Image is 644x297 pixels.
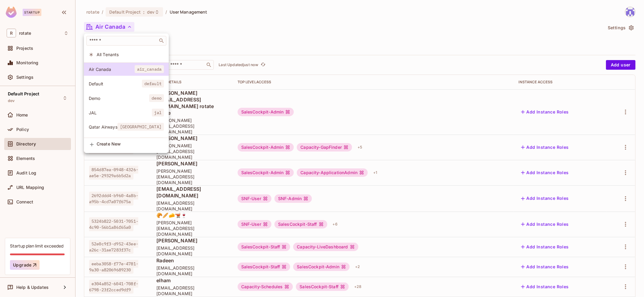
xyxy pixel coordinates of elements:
span: Create New [97,142,164,146]
span: default [142,80,164,88]
span: Default [89,81,142,87]
span: Qatar Airways [89,124,117,130]
span: demo [149,94,164,102]
div: Show only users with a role in this tenant: JAL [84,106,169,119]
div: Show only users with a role in this tenant: Air Canada [84,63,169,76]
span: Demo [89,95,149,101]
span: Air Canada [89,66,135,72]
span: [GEOGRAPHIC_DATA] [117,123,164,131]
span: jal [152,109,164,117]
span: All Tenants [97,52,164,57]
span: JAL [89,110,152,116]
div: Show only users with a role in this tenant: Qatar Airways [84,120,169,133]
div: Show only users with a role in this tenant: Demo [84,92,169,105]
div: Show only users with a role in this tenant: american [84,135,169,148]
span: air_canada [135,65,164,73]
span: american [139,137,164,145]
div: Show only users with a role in this tenant: Default [84,77,169,90]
